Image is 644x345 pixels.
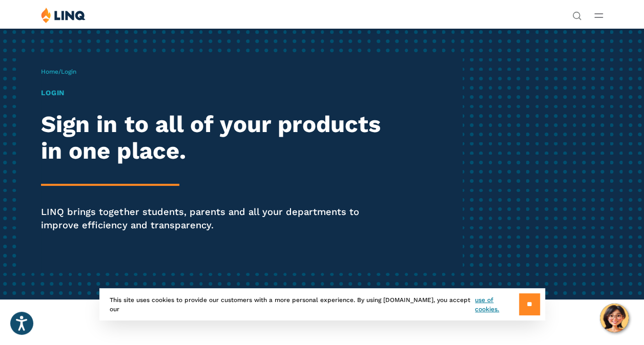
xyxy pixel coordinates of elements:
[41,88,395,98] h1: Login
[41,205,395,232] p: LINQ brings together students, parents and all your departments to improve efficiency and transpa...
[41,68,58,75] a: Home
[594,10,603,21] button: Open Main Menu
[600,304,629,332] button: Hello, have a question? Let’s chat.
[41,68,76,75] span: /
[41,7,86,23] img: LINQ | K‑12 Software
[61,68,76,75] span: Login
[475,295,518,314] a: use of cookies.
[572,7,581,19] nav: Utility Navigation
[99,288,545,320] div: This site uses cookies to provide our customers with a more personal experience. By using [DOMAIN...
[572,10,581,19] button: Open Search Bar
[41,111,395,164] h2: Sign in to all of your products in one place.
